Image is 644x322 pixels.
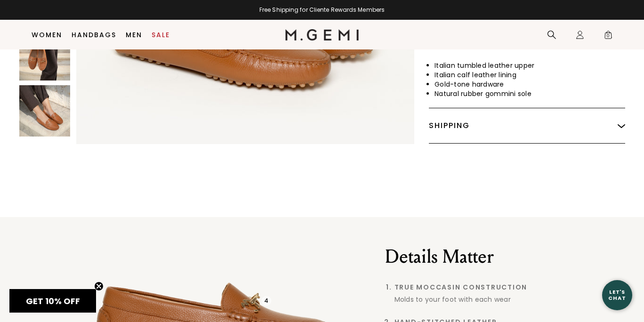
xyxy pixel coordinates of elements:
[435,80,625,89] li: Gold-tone hardware
[19,85,70,136] img: The Pastoso Signature
[394,295,574,304] div: Molds to your foot with each wear
[19,30,70,80] img: The Pastoso Signature
[604,32,613,41] span: 0
[32,31,62,39] a: Women
[262,296,271,306] div: 4
[429,108,625,143] div: Shipping
[126,31,142,39] a: Men
[435,70,625,80] li: Italian calf leather lining
[152,31,170,39] a: Sale
[394,283,574,291] span: True Moccasin Construction
[94,282,104,291] button: Close teaser
[9,289,96,313] div: GET 10% OFFClose teaser
[602,289,632,301] div: Let's Chat
[72,31,116,39] a: Handbags
[26,295,80,307] span: GET 10% OFF
[435,61,625,70] li: Italian tumbled leather upper
[285,29,359,40] img: M.Gemi
[435,89,625,98] li: Natural rubber gommini sole
[385,245,574,268] h2: Details Matter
